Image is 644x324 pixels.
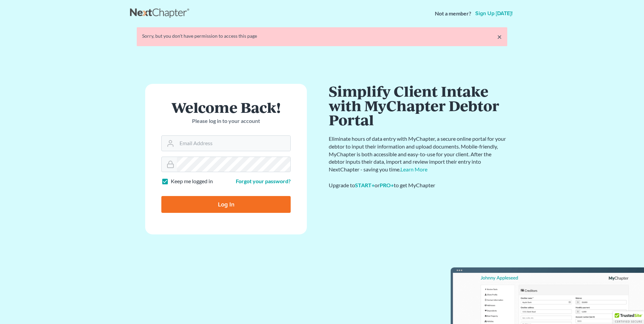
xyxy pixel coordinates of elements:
div: Upgrade to or to get MyChapter [329,182,507,189]
a: Forgot your password? [236,178,291,184]
a: Learn More [400,166,427,172]
label: Keep me logged in [171,177,213,185]
h1: Simplify Client Intake with MyChapter Debtor Portal [329,84,507,127]
input: Email Address [177,136,290,151]
div: TrustedSite Certified [613,311,644,324]
a: PRO+ [380,182,394,188]
p: Please log in to your account [161,117,291,125]
input: Log In [161,196,291,213]
div: Sorry, but you don't have permission to access this page [142,33,502,39]
a: START+ [355,182,375,188]
p: Eliminate hours of data entry with MyChapter, a secure online portal for your debtor to input the... [329,135,507,173]
a: Sign up [DATE]! [474,11,514,16]
h1: Welcome Back! [161,100,291,115]
strong: Not a member? [435,10,471,18]
a: × [497,33,502,41]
